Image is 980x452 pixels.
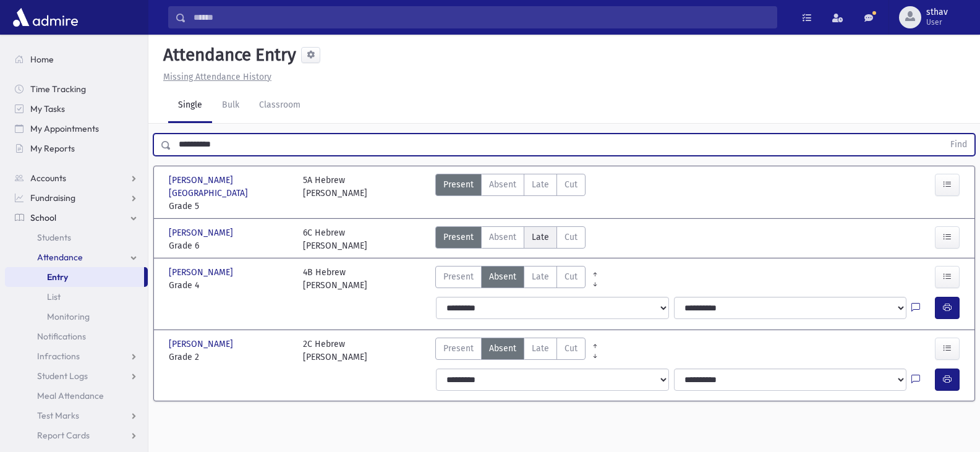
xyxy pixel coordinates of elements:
[532,178,549,191] span: Late
[565,270,577,283] span: Cut
[489,270,516,283] span: Absent
[30,54,54,65] span: Home
[30,192,75,203] span: Fundraising
[158,72,271,82] a: Missing Attendance History
[489,342,516,355] span: Absent
[926,17,948,27] span: User
[30,212,56,223] span: School
[30,173,66,184] span: Accounts
[212,88,249,123] a: Bulk
[37,331,86,342] span: Notifications
[943,134,974,155] button: Find
[489,178,516,191] span: Absent
[47,311,90,322] span: Monitoring
[37,430,90,441] span: Report Cards
[37,351,80,362] span: Infractions
[5,326,148,346] a: Notifications
[30,123,99,134] span: My Appointments
[30,103,65,114] span: My Tasks
[532,231,549,244] span: Late
[169,174,291,200] span: [PERSON_NAME][GEOGRAPHIC_DATA]
[169,279,291,292] span: Grade 4
[5,267,144,287] a: Entry
[30,83,86,95] span: Time Tracking
[5,307,148,326] a: Monitoring
[5,139,148,158] a: My Reports
[443,178,474,191] span: Present
[532,270,549,283] span: Late
[926,7,948,17] span: sthav
[47,271,68,283] span: Entry
[303,266,367,292] div: 4B Hebrew [PERSON_NAME]
[5,366,148,386] a: Student Logs
[532,342,549,355] span: Late
[5,287,148,307] a: List
[5,346,148,366] a: Infractions
[5,386,148,406] a: Meal Attendance
[443,270,474,283] span: Present
[5,119,148,139] a: My Appointments
[303,338,367,364] div: 2C Hebrew [PERSON_NAME]
[303,174,367,213] div: 5A Hebrew [PERSON_NAME]
[37,252,83,263] span: Attendance
[435,174,586,213] div: AttTypes
[169,338,236,351] span: [PERSON_NAME]
[5,208,148,228] a: School
[169,239,291,252] span: Grade 6
[5,49,148,69] a: Home
[565,178,577,191] span: Cut
[5,79,148,99] a: Time Tracking
[37,370,88,382] span: Student Logs
[169,266,236,279] span: [PERSON_NAME]
[10,5,81,30] img: AdmirePro
[5,406,148,425] a: Test Marks
[169,200,291,213] span: Grade 5
[5,99,148,119] a: My Tasks
[158,45,296,66] h5: Attendance Entry
[5,425,148,445] a: Report Cards
[303,226,367,252] div: 6C Hebrew [PERSON_NAME]
[163,72,271,82] u: Missing Attendance History
[443,342,474,355] span: Present
[168,88,212,123] a: Single
[5,188,148,208] a: Fundraising
[37,390,104,401] span: Meal Attendance
[249,88,310,123] a: Classroom
[47,291,61,302] span: List
[443,231,474,244] span: Present
[489,231,516,244] span: Absent
[435,226,586,252] div: AttTypes
[37,232,71,243] span: Students
[565,342,577,355] span: Cut
[565,231,577,244] span: Cut
[37,410,79,421] span: Test Marks
[169,226,236,239] span: [PERSON_NAME]
[435,338,586,364] div: AttTypes
[186,6,777,28] input: Search
[435,266,586,292] div: AttTypes
[30,143,75,154] span: My Reports
[5,228,148,247] a: Students
[169,351,291,364] span: Grade 2
[5,168,148,188] a: Accounts
[5,247,148,267] a: Attendance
